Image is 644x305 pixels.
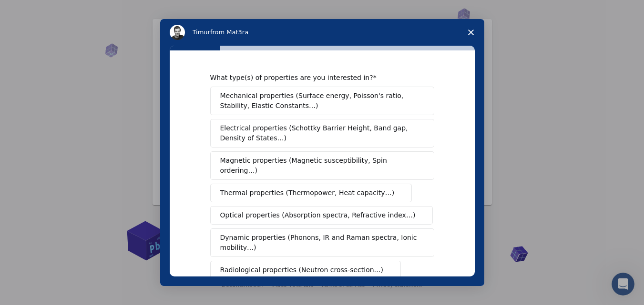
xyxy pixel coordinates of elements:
span: Electrical properties (Schottky Barrier Height, Band gap, Density of States…) [220,123,419,143]
div: What type(s) of properties are you interested in? [210,73,420,82]
button: Magnetic properties (Magnetic susceptibility, Spin ordering…) [210,151,434,180]
span: Support [19,7,53,15]
span: Radiological properties (Neutron cross-section…) [220,265,384,275]
button: Radiological properties (Neutron cross-section…) [210,261,401,279]
button: Mechanical properties (Surface energy, Poisson's ratio, Stability, Elastic Constants…) [210,87,434,115]
span: Optical properties (Absorption spectra, Refractive index…) [220,210,416,220]
button: Optical properties (Absorption spectra, Refractive index…) [210,206,433,225]
button: Electrical properties (Schottky Barrier Height, Band gap, Density of States…) [210,119,434,148]
span: Close survey [458,19,484,46]
span: Timur [193,29,210,36]
span: from Mat3ra [210,29,248,36]
button: Thermal properties (Thermopower, Heat capacity…) [210,184,412,202]
span: Thermal properties (Thermopower, Heat capacity…) [220,188,395,198]
span: Dynamic properties (Phonons, IR and Raman spectra, Ionic mobility…) [220,233,418,253]
span: Mechanical properties (Surface energy, Poisson's ratio, Stability, Elastic Constants…) [220,91,419,111]
button: Dynamic properties (Phonons, IR and Raman spectra, Ionic mobility…) [210,228,434,257]
img: Profile image for Timur [170,25,185,40]
span: Magnetic properties (Magnetic susceptibility, Spin ordering…) [220,156,417,176]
